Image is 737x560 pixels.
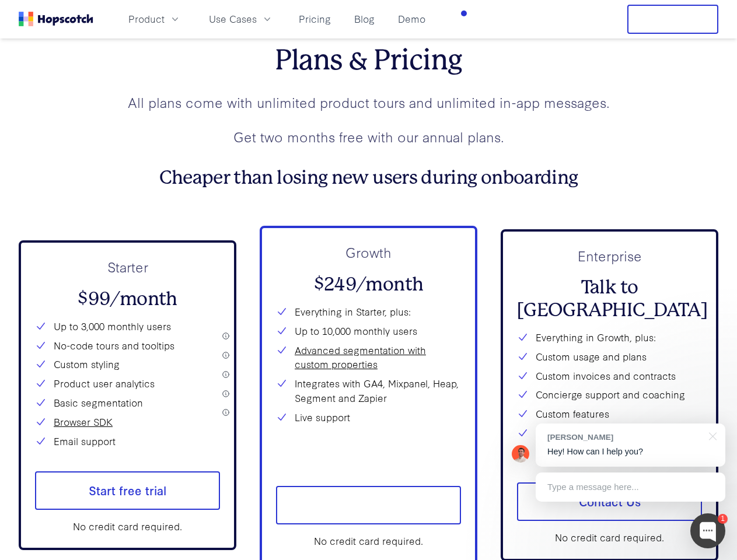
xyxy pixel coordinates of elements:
[54,415,113,429] a: Browser SDK
[35,338,220,353] li: No-code tours and tooltips
[350,9,379,29] a: Blog
[35,319,220,334] li: Up to 3,000 monthly users
[517,407,702,421] li: Custom features
[627,5,718,34] button: Free Trial
[393,9,430,29] a: Demo
[35,471,220,510] a: Start free trial
[295,343,461,372] a: Advanced segmentation with custom properties
[35,288,220,310] h2: $99/month
[35,519,220,534] div: No credit card required.
[276,376,461,405] li: Integrates with GA4, Mixpanel, Heap, Segment and Zapier
[517,387,702,402] li: Concierge support and coaching
[19,127,718,147] p: Get two months free with our annual plans.
[517,349,702,364] li: Custom usage and plans
[512,445,529,463] img: Mark Spera
[517,369,702,383] li: Custom invoices and contracts
[128,12,165,26] span: Product
[517,330,702,345] li: Everything in Growth, plus:
[35,434,220,449] li: Email support
[19,92,718,113] p: All plans come with unlimited product tours and unlimited in-app messages.
[35,395,220,410] li: Basic segmentation
[19,167,718,189] h3: Cheaper than losing new users during onboarding
[517,246,702,266] p: Enterprise
[517,530,702,545] div: No credit card required.
[294,9,336,29] a: Pricing
[276,534,461,548] div: No credit card required.
[517,276,702,321] h2: Talk to [GEOGRAPHIC_DATA]
[35,357,220,372] li: Custom styling
[276,486,461,524] a: Start free trial
[547,432,702,443] div: [PERSON_NAME]
[35,376,220,391] li: Product user analytics
[718,514,728,524] div: 1
[517,426,702,440] li: Custom integrations
[547,446,714,458] p: Hey! How can I help you?
[35,257,220,277] p: Starter
[517,482,702,521] a: Contact Us
[276,410,461,425] li: Live support
[202,9,280,29] button: Use Cases
[536,473,725,502] div: Type a message here...
[276,274,461,296] h2: $249/month
[209,12,257,26] span: Use Cases
[276,304,461,319] li: Everything in Starter, plus:
[121,9,188,29] button: Product
[19,12,93,26] a: Home
[276,324,461,338] li: Up to 10,000 monthly users
[276,242,461,262] p: Growth
[19,44,718,78] h2: Plans & Pricing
